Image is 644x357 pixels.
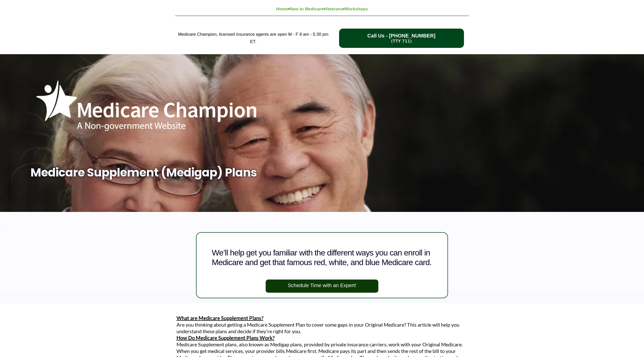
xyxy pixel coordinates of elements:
[367,33,436,39] span: Call Us - [PHONE_NUMBER]
[177,315,263,321] u: What are Medicare Supplement Plans?
[177,321,468,334] p: Are you thinking about getting a Medicare Supplement Plan to cover some gaps in your Original Med...
[288,283,356,288] span: Schedule Time with an Expert!
[212,248,432,277] h1: We’ll help get you familiar with the different ways you can enroll in Medicare and get that famou...
[324,7,325,11] strong: •
[288,7,290,11] strong: •
[391,39,412,44] span: (TTY 711)
[325,7,343,11] a: Veterans
[177,335,275,341] u: How Do Medicare Supplement Plans Work?
[339,29,464,48] a: Call Us - 1-833-823-1990 (TTY 711)
[289,7,323,11] a: New to Medicare
[276,7,288,11] a: Home
[343,7,344,11] strong: •
[344,7,368,11] a: Workshops
[30,164,257,181] strong: Medicare Supplement (Medigap) Plans
[175,31,331,46] h2: Medicare Champion, licensed insurance agents are open M - F 8 am - 5:30 pm ET.
[266,280,378,293] a: Schedule Time with an Expert!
